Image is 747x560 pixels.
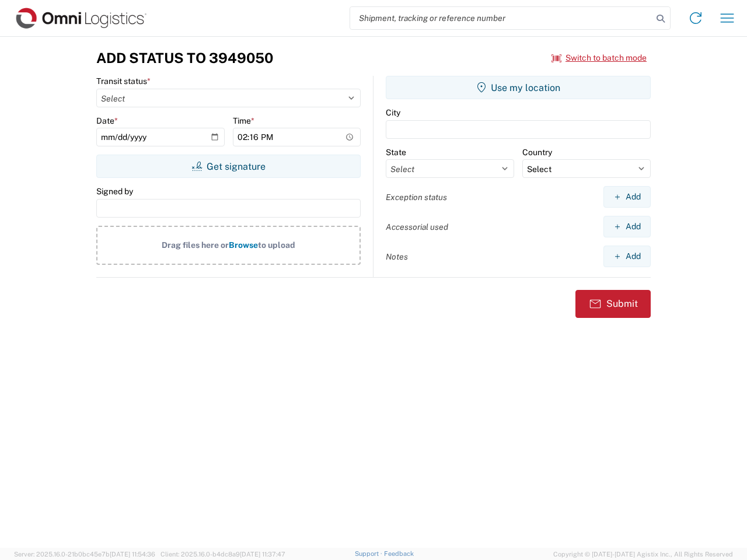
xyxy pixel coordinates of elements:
[258,240,295,250] span: to upload
[162,240,229,250] span: Drag files here or
[386,76,651,99] button: Use my location
[96,50,273,66] h3: Add Status to 3949050
[229,240,258,250] span: Browse
[96,76,151,86] label: Transit status
[603,246,651,267] button: Add
[384,550,414,557] a: Feedback
[575,290,651,318] button: Submit
[603,186,651,208] button: Add
[386,192,447,202] label: Exception status
[603,216,651,237] button: Add
[96,155,361,178] button: Get signature
[96,116,118,126] label: Date
[553,549,733,559] span: Copyright © [DATE]-[DATE] Agistix Inc., All Rights Reserved
[386,107,400,118] label: City
[386,251,408,262] label: Notes
[386,222,448,232] label: Accessorial used
[386,147,406,157] label: State
[551,48,647,68] button: Switch to batch mode
[355,550,384,557] a: Support
[110,551,155,558] span: [DATE] 11:54:36
[160,551,285,558] span: Client: 2025.16.0-b4dc8a9
[240,551,285,558] span: [DATE] 11:37:47
[96,186,133,197] label: Signed by
[233,116,254,126] label: Time
[522,147,552,157] label: Country
[14,551,155,558] span: Server: 2025.16.0-21b0bc45e7b
[350,7,652,29] input: Shipment, tracking or reference number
